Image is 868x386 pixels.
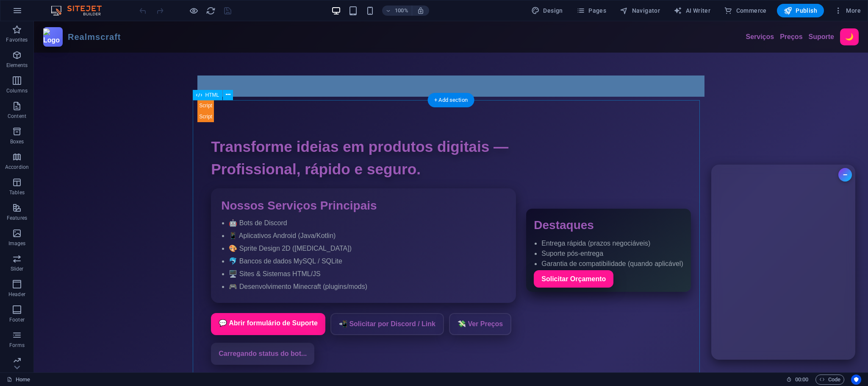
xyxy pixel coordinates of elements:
button: Commerce [721,4,770,17]
div: + Add section [427,93,474,107]
p: Slider [11,266,24,272]
span: Navigator [620,6,660,15]
p: Tables [9,189,25,196]
i: On resize automatically adjust zoom level to fit chosen device. [417,7,424,14]
button: Publish [777,4,824,17]
p: Forms [9,342,25,349]
span: HTML [205,92,219,98]
span: Commerce [724,6,767,15]
a: Click to cancel selection. Double-click to open Pages [7,375,30,385]
button: reload [205,6,216,16]
button: Usercentrics [851,375,861,385]
button: More [831,4,864,17]
button: Design [528,4,566,17]
i: Reload page [206,6,216,16]
button: Pages [573,4,610,17]
h6: Session time [786,375,809,385]
span: AI Writer [674,6,710,15]
span: Code [819,375,840,385]
p: Images [8,240,26,247]
p: Columns [6,87,28,94]
div: Design (Ctrl+Alt+Y) [528,4,566,17]
p: Accordion [5,164,29,171]
button: Code [815,375,844,385]
p: Content [8,113,26,120]
p: Favorites [6,36,28,43]
p: Elements [6,62,28,69]
img: Editor Logo [49,6,112,16]
span: 00 00 [795,375,808,385]
button: 100% [382,6,412,16]
button: AI Writer [670,4,714,17]
h6: 100% [395,6,408,16]
p: Boxes [10,138,24,145]
p: Features [7,215,27,221]
span: Publish [784,6,817,15]
span: Pages [577,6,606,15]
p: Header [8,291,25,298]
p: Footer [9,316,25,323]
span: Design [531,6,563,15]
button: Navigator [616,4,663,17]
span: : [801,376,802,383]
span: More [834,6,861,15]
button: Click here to leave preview mode and continue editing [189,6,199,16]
